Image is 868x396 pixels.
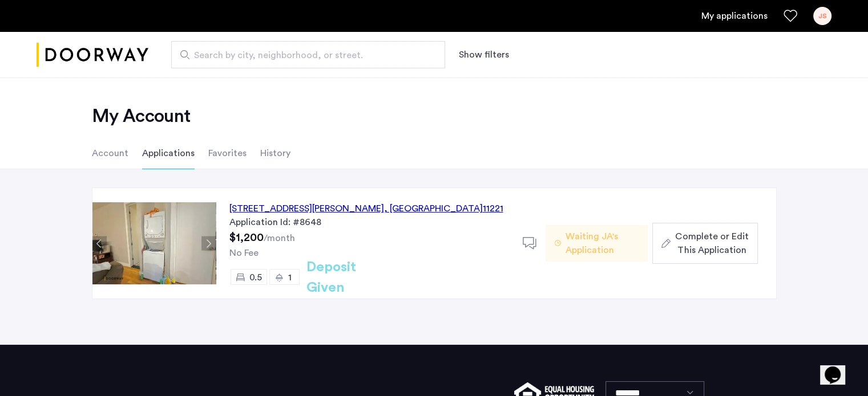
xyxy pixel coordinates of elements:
[229,215,509,229] div: Application Id: #8648
[675,230,748,257] span: Complete or Edit This Application
[92,137,128,169] li: Account
[306,257,397,298] h2: Deposit Given
[260,137,290,169] li: History
[142,137,195,169] li: Applications
[229,232,264,243] span: $1,200
[288,273,292,282] span: 1
[92,202,216,284] img: Apartment photo
[459,48,509,62] button: Show or hide filters
[813,7,831,25] div: JS
[201,236,216,251] button: Next apartment
[652,223,757,264] button: button
[820,350,857,385] iframe: chat widget
[194,48,413,62] span: Search by city, neighborhood, or street.
[208,137,247,169] li: Favorites
[171,41,445,68] input: Apartment Search
[92,105,777,128] h2: My Account
[384,204,483,213] span: , [GEOGRAPHIC_DATA]
[229,202,503,215] div: [STREET_ADDRESS][PERSON_NAME] 11221
[264,234,295,243] sub: /month
[249,273,262,282] span: 0.5
[701,9,768,23] a: My application
[784,9,797,23] a: Favorites
[37,34,148,76] img: logo
[37,34,148,76] a: Cazamio logo
[92,236,107,251] button: Previous apartment
[229,248,259,258] span: No Fee
[566,230,639,257] span: Waiting JA's Application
